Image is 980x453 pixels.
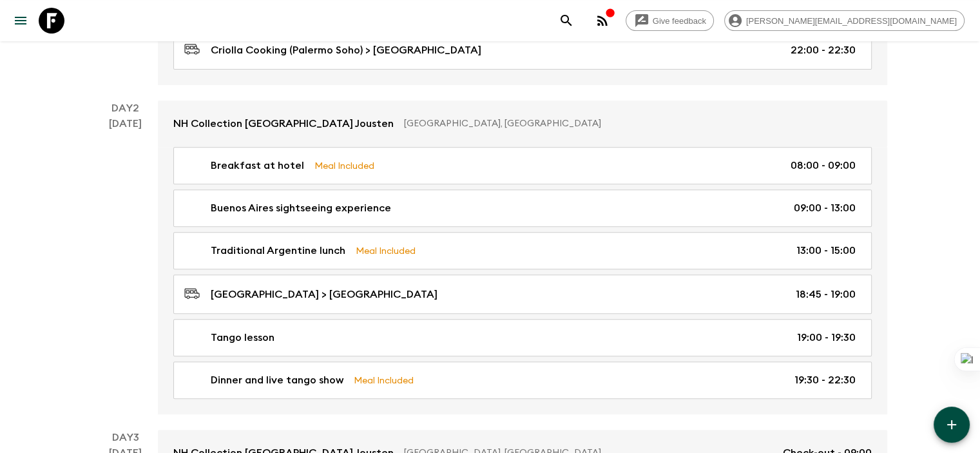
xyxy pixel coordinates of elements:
p: Day 3 [93,430,158,445]
p: 13:00 - 15:00 [796,243,856,258]
span: Give feedback [646,16,713,26]
p: 22:00 - 22:30 [791,43,856,58]
p: Tango lesson [211,330,274,345]
a: Tango lesson19:00 - 19:30 [173,319,872,356]
p: Breakfast at hotel [211,158,304,173]
a: [GEOGRAPHIC_DATA] > [GEOGRAPHIC_DATA]18:45 - 19:00 [173,275,872,314]
p: 19:30 - 22:30 [794,372,856,388]
p: NH Collection [GEOGRAPHIC_DATA] Jousten [173,116,394,131]
p: 19:00 - 19:30 [797,330,856,345]
div: [PERSON_NAME][EMAIL_ADDRESS][DOMAIN_NAME] [724,10,965,31]
p: Criolla Cooking (Palermo Soho) > [GEOGRAPHIC_DATA] [211,43,481,58]
a: Buenos Aires sightseeing experience09:00 - 13:00 [173,189,872,227]
a: Criolla Cooking (Palermo Soho) > [GEOGRAPHIC_DATA]22:00 - 22:30 [173,30,872,70]
p: 08:00 - 09:00 [791,158,856,173]
span: [PERSON_NAME][EMAIL_ADDRESS][DOMAIN_NAME] [739,16,964,26]
p: Meal Included [356,244,416,258]
p: [GEOGRAPHIC_DATA] > [GEOGRAPHIC_DATA] [211,287,437,302]
p: Buenos Aires sightseeing experience [211,200,391,216]
a: Give feedback [626,10,714,31]
p: [GEOGRAPHIC_DATA], [GEOGRAPHIC_DATA] [404,117,861,130]
p: Meal Included [354,373,414,387]
a: Breakfast at hotelMeal Included08:00 - 09:00 [173,147,872,184]
p: Traditional Argentine lunch [211,243,345,258]
button: search adventures [553,8,579,34]
a: Traditional Argentine lunchMeal Included13:00 - 15:00 [173,232,872,269]
p: 18:45 - 19:00 [796,287,856,302]
p: Meal Included [314,159,374,173]
button: menu [8,8,34,34]
a: Dinner and live tango showMeal Included19:30 - 22:30 [173,361,872,399]
div: [DATE] [109,116,142,414]
a: NH Collection [GEOGRAPHIC_DATA] Jousten[GEOGRAPHIC_DATA], [GEOGRAPHIC_DATA] [158,101,887,147]
p: 09:00 - 13:00 [794,200,856,216]
p: Dinner and live tango show [211,372,343,388]
p: Day 2 [93,101,158,116]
